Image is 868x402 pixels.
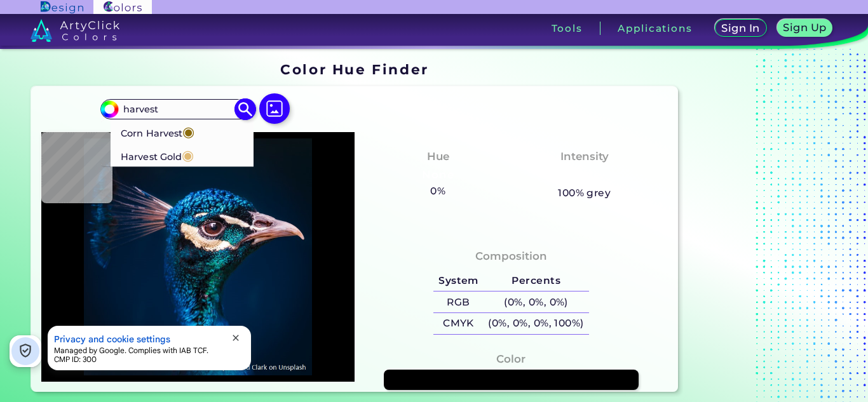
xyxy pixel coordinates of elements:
[785,23,824,32] h5: Sign Up
[683,57,842,397] iframe: Advertisement
[433,271,483,291] h5: System
[259,93,290,124] img: icon picture
[48,138,348,375] img: img_pavlin.jpg
[475,247,547,265] h4: Composition
[119,101,237,118] input: type color..
[558,185,611,201] h5: 100% grey
[618,23,692,33] h3: Applications
[183,123,195,140] span: ◉
[780,20,830,36] a: Sign Up
[427,147,449,166] h4: Hue
[234,98,257,121] img: icon search
[552,23,583,33] h3: Tools
[41,1,83,13] img: ArtyClick Design logo
[723,23,758,33] h5: Sign In
[121,120,195,144] p: Corn Harvest
[484,313,589,334] h5: (0%, 0%, 0%, 100%)
[182,147,194,163] span: ◉
[484,291,589,312] h5: (0%, 0%, 0%)
[433,313,483,334] h5: CMYK
[426,183,451,199] h5: 0%
[717,20,764,36] a: Sign In
[121,144,194,167] p: Harvest Gold
[280,60,428,79] h1: Color Hue Finder
[417,168,459,183] h3: None
[484,271,589,291] h5: Percents
[433,291,483,312] h5: RGB
[496,350,526,368] h4: Color
[563,168,606,183] h3: None
[560,147,609,166] h4: Intensity
[31,19,120,42] img: logo_artyclick_colors_white.svg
